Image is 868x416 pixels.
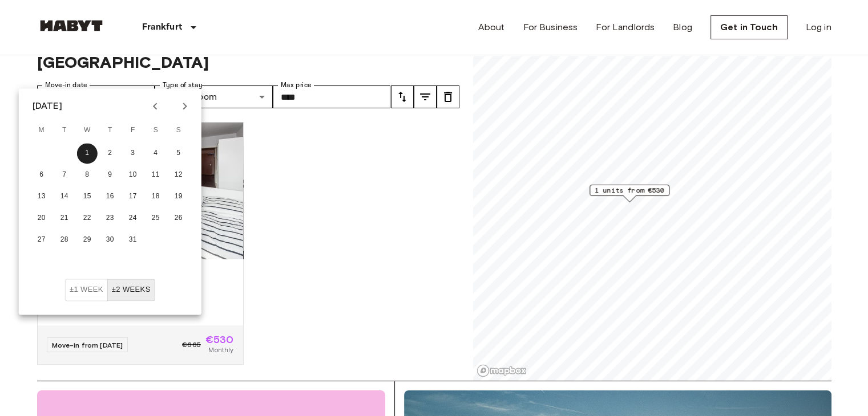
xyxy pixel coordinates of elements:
button: 16 [100,186,120,207]
a: Blog [673,21,692,34]
div: Move In Flexibility [65,279,155,301]
button: 11 [146,165,166,185]
label: Type of stay [163,80,203,90]
div: [DATE] [33,99,62,113]
p: Frankfurt [142,21,182,34]
button: 23 [100,208,120,229]
button: 26 [168,208,189,229]
button: 30 [100,230,120,250]
button: 27 [31,230,52,250]
span: €530 [205,335,234,345]
a: For Landlords [596,21,655,34]
button: 24 [123,208,143,229]
button: 2 [100,143,120,164]
label: Move-in date [45,80,87,90]
button: 5 [168,143,189,164]
button: 4 [146,143,166,164]
button: 21 [54,208,75,229]
button: 10 [123,165,143,185]
span: Monthly [208,345,233,355]
button: ±1 week [65,279,108,301]
button: 12 [168,165,189,185]
button: 20 [31,208,52,229]
button: Previous month [146,96,165,116]
button: 8 [77,165,98,185]
span: Saturday [146,119,166,142]
button: 25 [146,208,166,229]
div: Map marker [590,185,669,202]
button: tune [391,85,414,108]
a: Mapbox logo [477,364,527,377]
label: Max price [281,80,312,90]
span: €665 [182,340,201,350]
img: Habyt [37,20,106,31]
span: Wednesday [77,119,98,142]
button: 15 [77,186,98,207]
button: ±2 weeks [107,279,155,301]
span: Move-in from [DATE] [52,341,123,349]
span: Monday [31,119,52,142]
canvas: Map [473,19,831,381]
button: 18 [146,186,166,207]
button: 1 [77,143,98,164]
span: Thursday [100,119,120,142]
button: 7 [54,165,75,185]
button: Next month [175,96,195,116]
a: For Business [523,21,578,34]
a: About [478,21,505,34]
button: 22 [77,208,98,229]
span: Tuesday [54,119,75,142]
button: 14 [54,186,75,207]
button: 28 [54,230,75,250]
button: tune [437,85,459,108]
button: 13 [31,186,52,207]
button: 6 [31,165,52,185]
button: 9 [100,165,120,185]
span: 1 units from €530 [595,185,664,195]
button: 31 [123,230,143,250]
button: 17 [123,186,143,207]
a: Get in Touch [710,15,788,39]
button: 19 [168,186,189,207]
button: 29 [77,230,98,250]
div: PrivateRoom [155,85,273,108]
span: Friday [123,119,143,142]
span: Sunday [168,119,189,142]
button: tune [414,85,437,108]
a: Log in [806,21,831,34]
button: 3 [123,143,143,164]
